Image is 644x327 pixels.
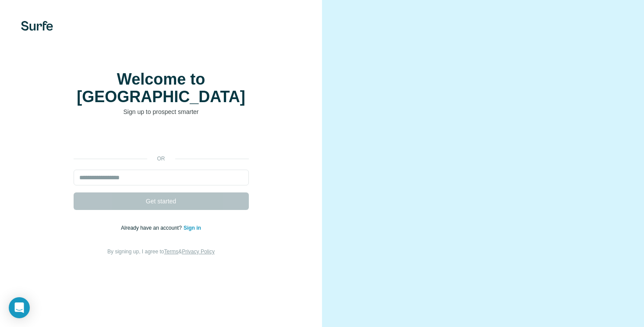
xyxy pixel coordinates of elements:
[147,155,175,163] p: or
[69,129,253,149] iframe: Sign in with Google Button
[182,249,215,255] a: Privacy Policy
[21,21,53,31] img: Surfe's logo
[164,249,179,255] a: Terms
[74,107,249,116] p: Sign up to prospect smarter
[121,225,184,231] span: Already have an account?
[107,249,215,255] span: By signing up, I agree to &
[184,225,201,231] a: Sign in
[9,297,30,318] div: Open Intercom Messenger
[74,71,249,106] h1: Welcome to [GEOGRAPHIC_DATA]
